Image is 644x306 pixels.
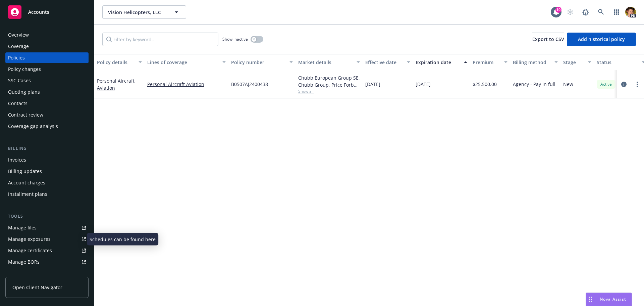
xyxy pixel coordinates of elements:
[532,36,564,42] span: Export to CSV
[8,245,52,256] div: Manage certificates
[8,268,59,279] div: Summary of insurance
[8,75,31,86] div: SSC Cases
[555,7,561,13] div: 10
[513,59,550,66] div: Billing method
[97,78,135,91] a: Personal Aircraft Aviation
[5,245,89,256] a: Manage certificates
[416,81,431,88] span: [DATE]
[5,41,89,52] a: Coverage
[363,54,413,70] button: Effective date
[532,33,564,46] button: Export to CSV
[5,257,89,267] a: Manage BORs
[470,54,510,70] button: Premium
[620,80,628,88] a: circleInformation
[8,110,43,120] div: Contract review
[8,189,47,200] div: Installment plans
[8,98,28,109] div: Contacts
[298,74,360,88] div: Chubb European Group SE, Chubb Group, Price Forbes & Partners
[8,41,29,52] div: Coverage
[365,81,380,88] span: [DATE]
[8,52,25,63] div: Policies
[625,7,636,17] img: photo
[413,54,470,70] button: Expiration date
[513,81,555,88] span: Agency - Pay in full
[147,81,226,88] a: Personal Aircraft Aviation
[5,30,89,40] a: Overview
[5,268,89,279] a: Summary of insurance
[5,234,89,245] a: Manage exposures
[8,177,45,188] div: Account charges
[298,59,353,66] div: Market details
[365,59,403,66] div: Effective date
[5,110,89,120] a: Contract review
[5,87,89,97] a: Quoting plans
[599,81,613,87] span: Active
[222,36,248,42] span: Show inactive
[5,75,89,86] a: SSC Cases
[102,33,218,46] input: Filter by keyword...
[5,121,89,132] a: Coverage gap analysis
[563,81,573,88] span: New
[231,81,268,88] span: B0507AJ2400438
[5,213,89,220] div: Tools
[5,64,89,75] a: Policy changes
[5,166,89,177] a: Billing updates
[12,284,62,291] span: Open Client Navigator
[600,296,626,302] span: Nova Assist
[8,257,40,267] div: Manage BORs
[563,5,577,19] a: Start snowing
[97,59,135,66] div: Policy details
[102,5,186,19] button: Vision Helicopters, LLC
[108,9,166,16] span: Vision Helicopters, LLC
[8,121,58,132] div: Coverage gap analysis
[579,5,592,19] a: Report a Bug
[597,59,638,66] div: Status
[5,98,89,109] a: Contacts
[563,59,584,66] div: Stage
[5,155,89,165] a: Invoices
[586,293,632,306] button: Nova Assist
[8,155,26,165] div: Invoices
[473,59,500,66] div: Premium
[5,222,89,233] a: Manage files
[94,54,145,70] button: Policy details
[8,87,40,97] div: Quoting plans
[610,5,623,19] a: Switch app
[5,189,89,200] a: Installment plans
[5,145,89,152] div: Billing
[8,166,42,177] div: Billing updates
[8,30,29,40] div: Overview
[298,88,360,94] span: Show all
[567,33,636,46] button: Add historical policy
[594,5,608,19] a: Search
[228,54,296,70] button: Policy number
[560,54,594,70] button: Stage
[5,177,89,188] a: Account charges
[147,59,218,66] div: Lines of coverage
[8,222,37,233] div: Manage files
[8,64,41,75] div: Policy changes
[510,54,560,70] button: Billing method
[5,3,89,21] a: Accounts
[586,293,594,306] div: Drag to move
[28,9,49,15] span: Accounts
[578,36,625,42] span: Add historical policy
[473,81,497,88] span: $25,500.00
[8,234,51,245] div: Manage exposures
[416,59,460,66] div: Expiration date
[231,59,285,66] div: Policy number
[296,54,363,70] button: Market details
[5,52,89,63] a: Policies
[633,80,641,88] a: more
[145,54,228,70] button: Lines of coverage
